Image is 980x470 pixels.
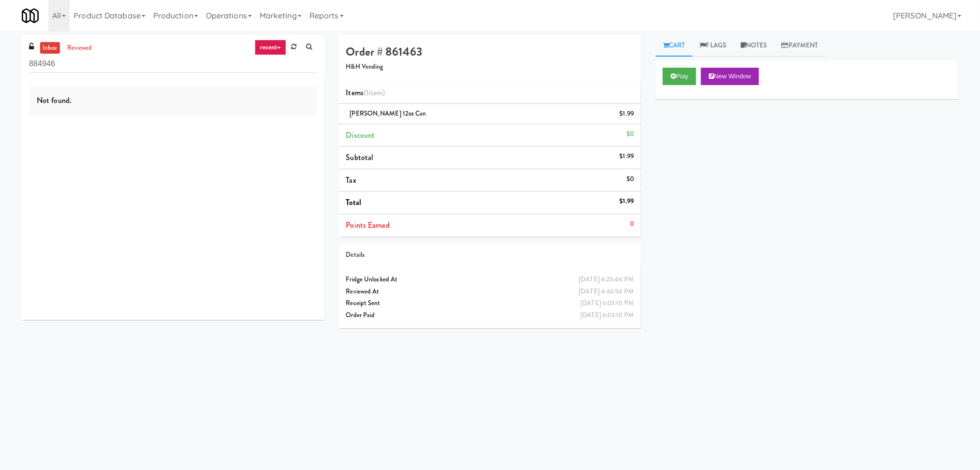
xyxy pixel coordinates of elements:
span: Tax [346,175,356,186]
h4: Order # 861463 [346,45,634,58]
div: 0 [630,218,634,230]
div: Reviewed At [346,286,634,298]
div: Receipt Sent [346,297,634,309]
div: $1.99 [620,150,634,162]
button: Play [663,68,696,85]
div: [DATE] 6:03:10 PM [581,297,634,309]
a: inbox [40,42,60,54]
div: $0 [627,128,634,140]
a: Cart [656,35,693,57]
div: Order Paid [346,309,634,322]
span: [PERSON_NAME] 12oz can [350,109,426,118]
span: Items [346,87,385,98]
a: Payment [775,35,826,57]
div: $1.99 [620,108,634,120]
a: Notes [733,35,775,57]
span: Points Earned [346,220,390,231]
div: $0 [627,173,634,185]
img: Micromart [22,7,39,24]
a: reviewed [65,42,95,54]
span: Discount [346,130,375,141]
div: [DATE] 6:03:10 PM [581,309,634,322]
span: (1 ) [364,87,385,98]
input: Search vision orders [29,55,317,73]
ng-pluralize: item [368,87,382,98]
span: Total [346,197,362,208]
div: $1.99 [620,195,634,207]
div: Details [346,249,634,261]
span: Subtotal [346,152,374,163]
h5: H&H Vending [346,63,634,71]
div: [DATE] 4:25:44 PM [579,274,634,286]
span: Not found. [37,95,72,106]
a: Flags [693,35,734,57]
a: recent [255,40,287,55]
div: [DATE] 4:46:54 PM [579,286,634,298]
div: Fridge Unlocked At [346,274,634,286]
button: New Window [701,68,759,85]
